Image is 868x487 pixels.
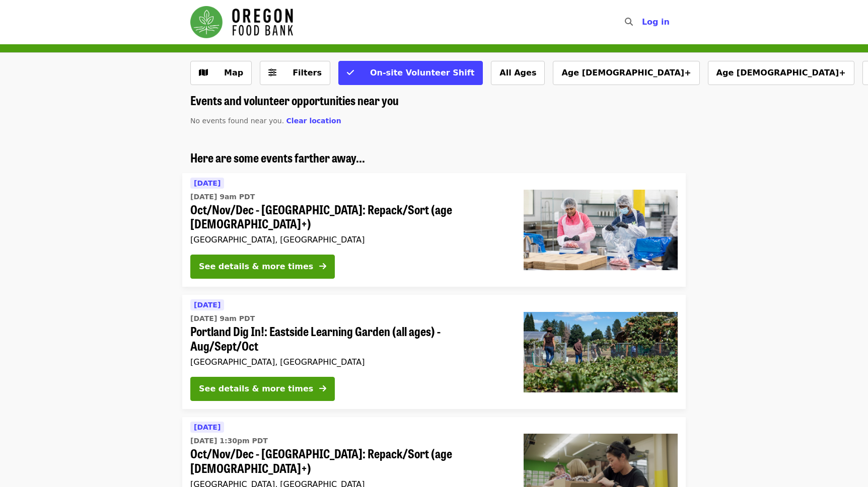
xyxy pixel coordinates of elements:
i: search icon [625,17,633,27]
a: See details for "Portland Dig In!: Eastside Learning Garden (all ages) - Aug/Sept/Oct" [182,295,686,409]
button: On-site Volunteer Shift [338,61,483,85]
button: All Ages [491,61,545,85]
button: Filters (0 selected) [260,61,330,85]
img: Portland Dig In!: Eastside Learning Garden (all ages) - Aug/Sept/Oct organized by Oregon Food Bank [524,312,678,392]
button: See details & more times [190,255,335,279]
span: Oct/Nov/Dec - [GEOGRAPHIC_DATA]: Repack/Sort (age [DEMOGRAPHIC_DATA]+) [190,202,508,231]
button: Age [DEMOGRAPHIC_DATA]+ [553,61,699,85]
span: [DATE] [194,179,221,187]
span: Here are some events farther away... [190,148,365,166]
input: Search [639,10,647,34]
button: Age [DEMOGRAPHIC_DATA]+ [708,61,854,85]
span: Clear location [286,117,341,125]
time: [DATE] 9am PDT [190,192,255,202]
span: Portland Dig In!: Eastside Learning Garden (all ages) - Aug/Sept/Oct [190,324,508,353]
time: [DATE] 9am PDT [190,313,255,324]
i: check icon [347,68,354,77]
span: Oct/Nov/Dec - [GEOGRAPHIC_DATA]: Repack/Sort (age [DEMOGRAPHIC_DATA]+) [190,446,508,475]
a: See details for "Oct/Nov/Dec - Beaverton: Repack/Sort (age 10+)" [182,173,686,287]
div: See details & more times [199,383,313,395]
div: [GEOGRAPHIC_DATA], [GEOGRAPHIC_DATA] [190,235,508,245]
img: Oct/Nov/Dec - Beaverton: Repack/Sort (age 10+) organized by Oregon Food Bank [524,190,678,270]
span: Filters [293,68,322,77]
button: Clear location [286,116,341,126]
i: arrow-right icon [319,384,326,393]
button: Show map view [190,61,252,85]
i: map icon [199,68,208,77]
img: Oregon Food Bank - Home [190,6,293,38]
span: [DATE] [194,301,221,309]
span: No events found near you. [190,117,284,125]
button: See details & more times [190,377,335,401]
button: Log in [634,12,678,32]
time: [DATE] 1:30pm PDT [190,436,268,446]
i: arrow-right icon [319,262,326,271]
span: Events and volunteer opportunities near you [190,91,399,109]
div: [GEOGRAPHIC_DATA], [GEOGRAPHIC_DATA] [190,357,508,367]
span: Map [224,68,243,77]
span: Log in [642,17,670,27]
i: sliders-h icon [268,68,276,77]
span: [DATE] [194,423,221,431]
div: See details & more times [199,261,313,273]
span: On-site Volunteer Shift [370,68,474,77]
